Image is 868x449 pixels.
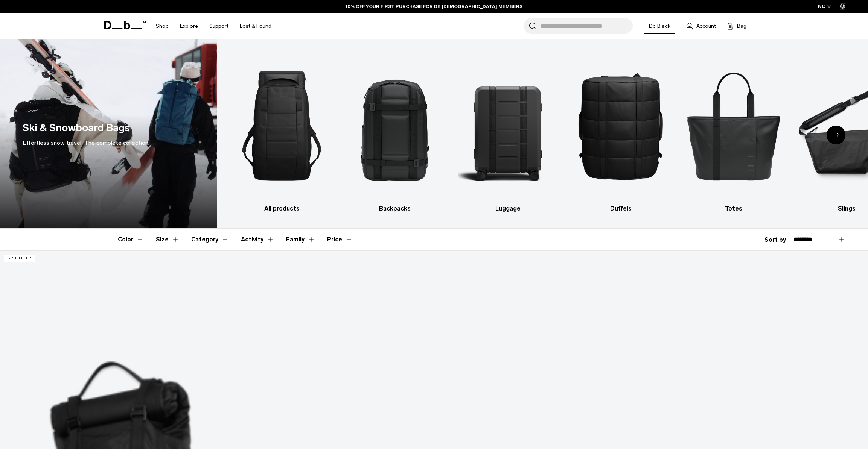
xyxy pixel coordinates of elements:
a: Db Duffels [571,51,671,213]
button: Toggle Filter [156,229,179,250]
button: Toggle Filter [118,229,144,250]
a: Account [687,21,716,30]
span: Bag [737,22,746,30]
a: Lost & Found [240,13,271,39]
span: Effortless snow travel: The complete collection. [23,139,149,146]
a: Db Totes [684,51,784,213]
h1: Ski & Snowboard Bags [23,120,130,136]
img: Db [345,51,445,200]
a: Explore [180,13,198,39]
li: 3 / 10 [458,51,558,213]
a: Db Black [644,18,675,34]
button: Toggle Filter [191,229,229,250]
p: Bestseller [4,255,35,262]
li: 4 / 10 [571,51,671,213]
a: 10% OFF YOUR FIRST PURCHASE FOR DB [DEMOGRAPHIC_DATA] MEMBERS [346,3,522,10]
img: Db [684,51,784,200]
span: Account [696,22,716,30]
a: Db All products [232,51,332,213]
img: Db [571,51,671,200]
h3: Duffels [571,204,671,213]
button: Toggle Filter [286,229,315,250]
button: Toggle Price [327,229,353,250]
img: Db [458,51,558,200]
img: Db [232,51,332,200]
a: Shop [156,13,169,39]
li: 1 / 10 [232,51,332,213]
button: Bag [727,21,746,30]
a: Support [209,13,228,39]
a: Db Backpacks [345,51,445,213]
a: Db Luggage [458,51,558,213]
li: 2 / 10 [345,51,445,213]
div: Next slide [827,126,845,144]
button: Toggle Filter [241,229,274,250]
h3: All products [232,204,332,213]
li: 5 / 10 [684,51,784,213]
h3: Totes [684,204,784,213]
h3: Backpacks [345,204,445,213]
nav: Main Navigation [150,13,277,39]
h3: Luggage [458,204,558,213]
